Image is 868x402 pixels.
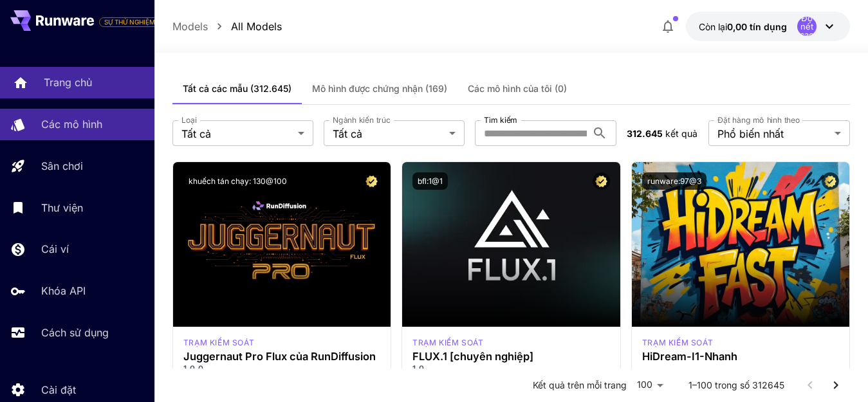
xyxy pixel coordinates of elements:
font: Các mô hình [41,118,102,131]
font: Cài đặt [41,383,76,396]
button: Đi đến trang tiếp theo [823,372,849,398]
font: Các mô hình của tôi (0) [468,83,567,94]
font: FLUX.1 [chuyên nghiệp] [412,350,533,363]
a: All Models [231,19,282,34]
font: HiDream-I1-Nhanh [642,350,737,363]
font: 100 [637,379,652,390]
div: FLUX.1 D [183,337,254,349]
font: Mô hình được chứng nhận (169) [312,83,447,94]
font: Đặt hàng mô hình theo [717,115,800,125]
nav: vụn bánh mì [172,19,282,34]
font: 1.0.0 [183,363,204,373]
div: fluxpro [412,337,483,349]
font: Thư viện [41,201,83,214]
font: SỰ THỬ NGHIỆM [104,18,155,26]
font: Sân chơi [41,160,83,172]
font: kết quả [665,128,697,139]
div: FLUX.1 [chuyên nghiệp] [412,351,610,363]
font: Tìm kiếm [484,115,517,125]
font: 312.645 [627,128,663,139]
font: Trang chủ [44,76,92,89]
button: 0,00 đô laĐộ nét cao [686,12,850,41]
font: Tất cả [333,127,362,140]
font: Còn lại [699,21,727,32]
button: runware:97@3 [642,172,706,190]
font: Loại [181,115,197,125]
font: 1.0 [412,363,425,373]
button: khuếch tán chạy: 130@100 [183,172,292,190]
button: bfl:1@1 [412,172,448,190]
button: Mẫu được chứng nhận – Được kiểm tra để có hiệu suất tốt nhất và bao gồm giấy phép thương mại. [822,172,839,190]
font: Kết quả trên mỗi trang [533,379,627,390]
font: runware:97@3 [647,176,701,186]
font: trạm kiểm soát [412,338,483,347]
font: Cách sử dụng [41,326,109,339]
div: 0,00 đô la [699,20,787,33]
font: Độ nét cao [800,13,814,40]
a: Models [172,19,208,34]
font: 0,00 tín dụng [727,21,787,32]
div: Juggernaut Pro Flux của RunDiffusion [183,351,381,363]
font: Tất cả các mẫu (312.645) [183,83,291,94]
font: Cái ví [41,242,69,255]
font: 1–100 trong số 312645 [688,379,784,390]
span: Thêm thẻ thanh toán của bạn để sử dụng đầy đủ chức năng của nền tảng. [99,14,160,30]
font: Phổ biến nhất [717,127,784,140]
font: bfl:1@1 [418,176,443,186]
font: Khóa API [41,284,86,297]
font: Ngành kiến ​​​​trúc [333,115,390,125]
font: trạm kiểm soát [183,338,254,347]
div: HiDream Nhanh [642,337,713,349]
font: Tất cả [181,127,211,140]
font: Juggernaut Pro Flux của RunDiffusion [183,350,376,363]
div: HiDream-I1-Nhanh [642,351,840,363]
button: Mẫu được chứng nhận – Được kiểm tra để có hiệu suất tốt nhất và bao gồm giấy phép thương mại. [363,172,380,190]
button: Mẫu được chứng nhận – Được kiểm tra để có hiệu suất tốt nhất và bao gồm giấy phép thương mại. [593,172,610,190]
font: khuếch tán chạy: 130@100 [189,176,287,186]
font: trạm kiểm soát [642,338,713,347]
